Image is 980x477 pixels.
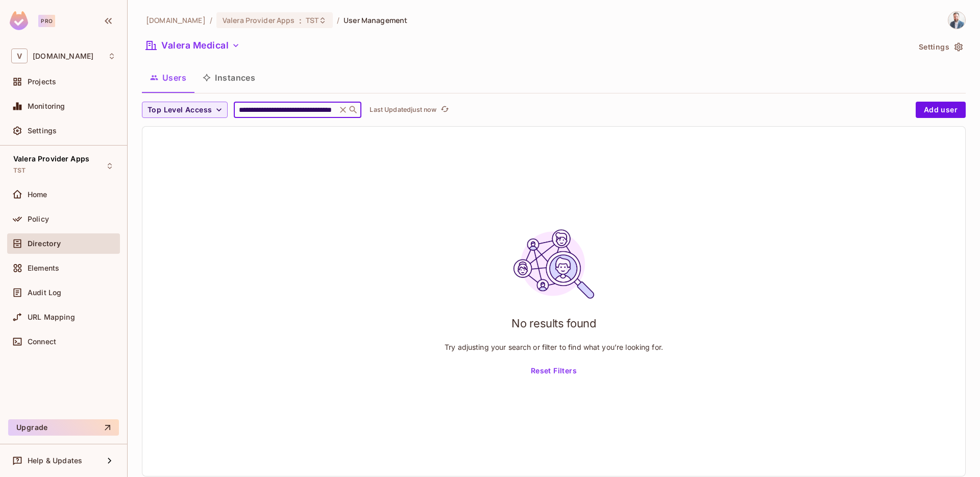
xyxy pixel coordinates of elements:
[13,166,26,175] span: TST
[10,11,28,30] img: SReyMgAAAABJRU5ErkJggg==
[916,102,966,118] button: Add user
[142,37,244,54] button: Valera Medical
[28,338,56,346] span: Connect
[306,15,318,25] span: TST
[28,190,47,199] span: Home
[438,104,451,116] button: refresh
[28,313,75,321] span: URL Mapping
[8,419,119,436] button: Upgrade
[11,49,28,63] span: V
[28,215,49,223] span: Policy
[436,104,451,116] span: Click to refresh data
[28,78,56,86] span: Projects
[142,102,228,118] button: Top Level Access
[13,155,89,163] span: Valera Provider Apps
[142,65,194,90] button: Users
[28,457,82,465] span: Help & Updates
[337,15,339,25] li: /
[527,363,581,379] button: Reset Filters
[194,65,263,90] button: Instances
[28,127,57,135] span: Settings
[370,106,436,114] p: Last Updated just now
[440,105,449,115] span: refresh
[445,342,663,352] p: Try adjusting your search or filter to find what you’re looking for.
[28,102,65,110] span: Monitoring
[223,15,295,25] span: Valera Provider Apps
[210,15,212,25] li: /
[511,316,596,331] h1: No results found
[28,264,59,272] span: Elements
[146,15,206,25] span: the active workspace
[28,240,61,248] span: Directory
[38,15,55,27] div: Pro
[344,15,407,25] span: User Management
[948,12,965,29] img: Josh Myers
[28,289,61,297] span: Audit Log
[299,16,302,25] span: :
[915,39,966,55] button: Settings
[148,104,212,116] span: Top Level Access
[33,52,93,60] span: Workspace: valerahealth.com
